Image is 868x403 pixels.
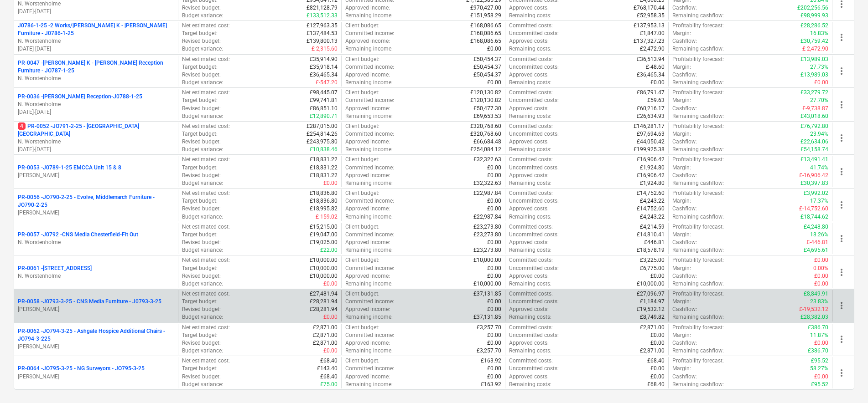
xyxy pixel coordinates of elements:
[18,59,174,75] p: PR-0047 - [PERSON_NAME] K - [PERSON_NAME] Reception Furniture - JO787-1-25
[806,239,828,246] p: £-446.81
[182,172,221,179] p: Revised budget :
[345,79,393,87] p: Remaining income :
[800,89,828,97] p: £33,279.72
[312,45,338,53] p: £-2,315.60
[345,122,379,130] p: Client budget :
[182,189,230,197] p: Net estimated cost :
[672,45,724,53] p: Remaining cashflow :
[672,156,724,163] p: Profitability forecast :
[640,223,665,231] p: £4,214.59
[672,172,697,179] p: Cashflow :
[672,22,724,30] p: Profitability forecast :
[509,213,551,221] p: Remaining costs :
[509,156,553,163] p: Committed costs :
[182,12,223,20] p: Budget variance :
[487,45,501,53] p: £0.00
[307,12,338,20] p: £133,512.33
[345,105,390,112] p: Approved income :
[797,4,828,12] p: £202,256.56
[800,138,828,146] p: £22,634.06
[487,79,501,87] p: £0.00
[473,71,501,79] p: £50,454.37
[18,298,174,313] div: PR-0058 -J0793-3-25 - CNS Media Furniture - J0793-3-25[PERSON_NAME]
[345,71,390,79] p: Approved income :
[836,32,847,43] span: more_vert
[800,71,828,79] p: £13,989.03
[310,71,338,79] p: £36,465.34
[473,138,501,146] p: £66,684.48
[672,197,691,205] p: Margin :
[310,205,338,213] p: £18,995.82
[345,89,379,97] p: Client budget :
[509,45,551,53] p: Remaining costs :
[345,130,394,138] p: Committed income :
[810,63,828,71] p: 27.73%
[307,37,338,45] p: £139,800.13
[18,8,174,15] p: [DATE] - [DATE]
[640,197,665,205] p: £4,243.22
[637,156,665,163] p: £16,906.42
[182,179,223,187] p: Budget variance :
[672,239,697,246] p: Cashflow :
[672,223,724,231] p: Profitability forecast :
[810,197,828,205] p: 17.37%
[509,231,559,239] p: Uncommitted costs :
[345,37,390,45] p: Approved income :
[637,138,665,146] p: £44,050.42
[345,197,394,205] p: Committed income :
[637,172,665,179] p: £16,906.42
[672,30,691,37] p: Margin :
[310,156,338,163] p: £18,831.22
[672,179,724,187] p: Remaining cashflow :
[672,97,691,104] p: Margin :
[345,63,394,71] p: Committed income :
[345,146,393,153] p: Remaining income :
[672,37,697,45] p: Cashflow :
[509,12,551,20] p: Remaining costs :
[18,122,26,130] span: 4
[470,37,501,45] p: £168,086.65
[18,122,174,138] p: PR-0052 - JO791-2-25 - [GEOGRAPHIC_DATA] [GEOGRAPHIC_DATA]
[182,231,218,239] p: Target budget :
[307,4,338,12] p: £821,128.79
[473,156,501,163] p: £32,322.63
[509,63,559,71] p: Uncommitted costs :
[836,133,847,143] span: more_vert
[470,97,501,104] p: £120,130.82
[672,56,724,63] p: Profitability forecast :
[470,130,501,138] p: £320,768.60
[637,105,665,112] p: £60,216.17
[487,197,501,205] p: £0.00
[18,164,121,172] p: PR-0053 - J0789-1-25 EMCCA Unit 15 & 8
[509,4,549,12] p: Approved costs :
[473,189,501,197] p: £22,987.84
[647,97,665,104] p: £59.63
[320,246,338,254] p: £22.00
[487,172,501,179] p: £0.00
[345,164,394,172] p: Committed income :
[836,233,847,244] span: more_vert
[473,56,501,63] p: £50,454.37
[18,22,174,37] p: J0786-1-25 - 2 Works/[PERSON_NAME] K - [PERSON_NAME] Furniture - J0786-1-25
[345,239,390,246] p: Approved income :
[800,156,828,163] p: £13,491.41
[509,146,551,153] p: Remaining costs :
[509,89,553,97] p: Committed costs :
[836,300,847,311] span: more_vert
[672,205,697,213] p: Cashflow :
[509,164,559,172] p: Uncommitted costs :
[509,138,549,146] p: Approved costs :
[345,12,393,20] p: Remaining income :
[800,146,828,153] p: £54,158.74
[310,63,338,71] p: £35,918.14
[509,246,551,254] p: Remaining costs :
[470,146,501,153] p: £254,084.12
[307,30,338,37] p: £137,484.53
[345,4,390,12] p: Approved income :
[18,327,174,343] p: PR-0062 - JO794-3-25 - Ashgate Hospice Additional Chairs - JO794-3-225
[509,37,549,45] p: Approved costs :
[800,179,828,187] p: £30,397.83
[310,231,338,239] p: £19,047.00
[182,30,218,37] p: Target budget :
[182,239,221,246] p: Revised budget :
